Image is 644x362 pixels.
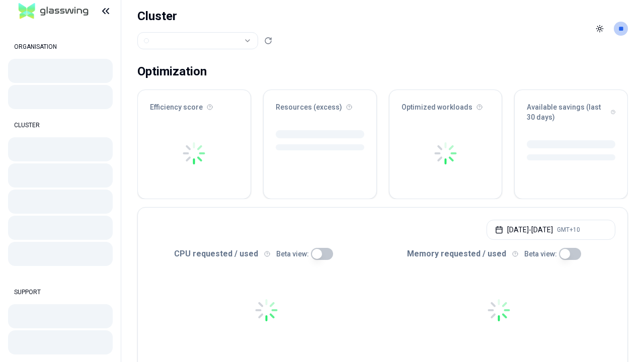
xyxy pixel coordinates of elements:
div: Optimized workloads [389,90,502,118]
div: CLUSTER [8,115,113,135]
p: Beta view: [276,249,309,259]
div: CPU requested / used [150,248,383,260]
div: SUPPORT [8,282,113,302]
div: Memory requested / used [383,248,616,260]
div: Available savings (last 30 days) [515,90,627,128]
div: ORGANISATION [8,37,113,57]
div: Optimization [137,61,207,81]
div: Efficiency score [138,90,251,118]
p: Beta view: [524,249,557,259]
div: Resources (excess) [264,90,376,118]
span: GMT+10 [557,226,580,234]
button: Select a value [137,32,258,49]
h1: Cluster [137,8,272,24]
button: [DATE]-[DATE]GMT+10 [487,220,615,240]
